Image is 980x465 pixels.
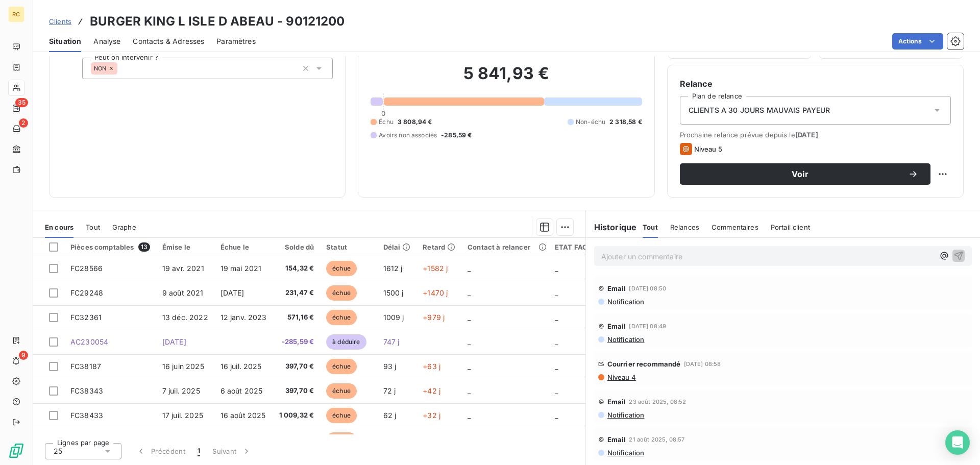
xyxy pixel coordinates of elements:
span: [DATE] [220,288,244,297]
span: FC38433 [70,411,103,420]
img: Logo LeanPay [8,443,24,459]
span: Relances [670,223,699,231]
span: échue [326,383,357,399]
span: Voir [692,170,908,178]
span: FC38187 [70,362,101,371]
span: AC230054 [70,337,108,346]
span: FC28566 [70,264,103,273]
span: +32 j [423,411,440,420]
span: _ [468,288,471,297]
span: échue [326,432,357,448]
span: 72 j [383,386,396,395]
span: échue [326,359,357,374]
span: _ [555,362,558,371]
span: En cours [45,223,73,231]
span: 2 318,58 € [609,117,642,127]
input: Ajouter une valeur [117,64,126,73]
span: Niveau 4 [606,373,636,381]
span: 1009 j [383,313,404,322]
span: 25 [54,446,62,456]
span: Notification [606,449,645,457]
span: Paramètres [216,36,256,46]
div: Pièces comptables [70,242,150,252]
span: Email [607,435,626,444]
span: _ [468,337,471,346]
span: Portail client [771,223,810,231]
span: _ [555,386,558,395]
span: Graphe [112,223,136,231]
span: 62 j [383,411,397,420]
span: 9 [19,351,28,360]
span: 19 avr. 2021 [162,264,204,273]
span: +979 j [423,313,445,322]
button: Précédent [130,440,191,462]
span: 2 [19,118,28,128]
span: 397,70 € [279,361,314,372]
div: Émise le [162,243,208,251]
span: +42 j [423,386,440,395]
span: +1582 j [423,264,448,273]
span: Contacts & Adresses [133,36,204,46]
span: [DATE] [795,131,818,139]
span: [DATE] 08:50 [629,285,666,291]
span: _ [468,386,471,395]
span: Email [607,398,626,406]
span: 0 [381,109,385,117]
div: RC [8,6,24,22]
div: ETAT FACTURE CHEZ LE CLIENT [555,243,663,251]
span: CLIENTS A 30 JOURS MAUVAIS PAYEUR [689,105,830,115]
div: Solde dû [279,243,314,251]
span: Notification [606,411,645,419]
span: Courrier recommandé [607,360,681,368]
span: 16 août 2025 [220,411,266,420]
button: Voir [680,163,930,185]
span: Prochaine relance prévue depuis le [680,131,951,139]
span: 1500 j [383,288,404,297]
button: Suivant [206,440,258,462]
span: 154,32 € [279,263,314,274]
span: Tout [643,223,658,231]
span: FC38343 [70,386,103,395]
span: échue [326,310,357,325]
span: 13 déc. 2022 [162,313,208,322]
span: 571,16 € [279,312,314,323]
h6: Historique [586,221,637,233]
span: FC32361 [70,313,102,322]
span: 19 mai 2021 [220,264,262,273]
span: 17 juil. 2025 [162,411,203,420]
div: Open Intercom Messenger [945,430,970,455]
div: Échue le [220,243,267,251]
span: 16 juil. 2025 [220,362,262,371]
span: échue [326,408,357,423]
span: +63 j [423,362,440,371]
div: Contact à relancer [468,243,543,251]
a: Clients [49,16,71,27]
span: _ [555,288,558,297]
span: _ [555,411,558,420]
span: 12 janv. 2023 [220,313,267,322]
span: NON [94,65,106,71]
span: Notification [606,298,645,306]
span: 1612 j [383,264,403,273]
h3: BURGER KING L ISLE D ABEAU - 90121200 [90,12,345,31]
h6: Relance [680,78,951,90]
h2: 5 841,93 € [371,63,642,94]
span: _ [468,362,471,371]
span: 3 808,94 € [398,117,432,127]
span: 35 [15,98,28,107]
button: Actions [892,33,943,50]
span: 231,47 € [279,288,314,298]
button: 1 [191,440,206,462]
span: échue [326,285,357,301]
span: Échu [379,117,394,127]
div: Statut [326,243,371,251]
span: _ [468,313,471,322]
span: Tout [86,223,100,231]
span: Email [607,322,626,330]
span: échue [326,261,357,276]
span: à déduire [326,334,366,350]
span: Notification [606,335,645,344]
span: _ [555,264,558,273]
span: Clients [49,17,71,26]
span: 397,70 € [279,386,314,396]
